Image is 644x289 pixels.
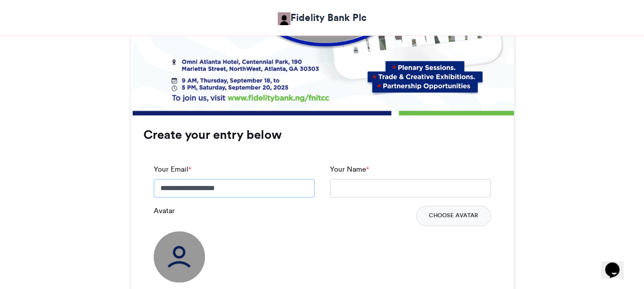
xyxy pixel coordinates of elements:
[601,248,634,279] iframe: chat widget
[330,164,369,175] label: Your Name
[278,10,367,25] a: Fidelity Bank Plc
[143,129,501,141] h3: Create your entry below
[154,205,175,216] label: Avatar
[154,164,191,175] label: Your Email
[278,12,290,25] img: Fidelity Bank
[416,205,491,226] button: Choose Avatar
[154,231,205,282] img: user_circle.png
